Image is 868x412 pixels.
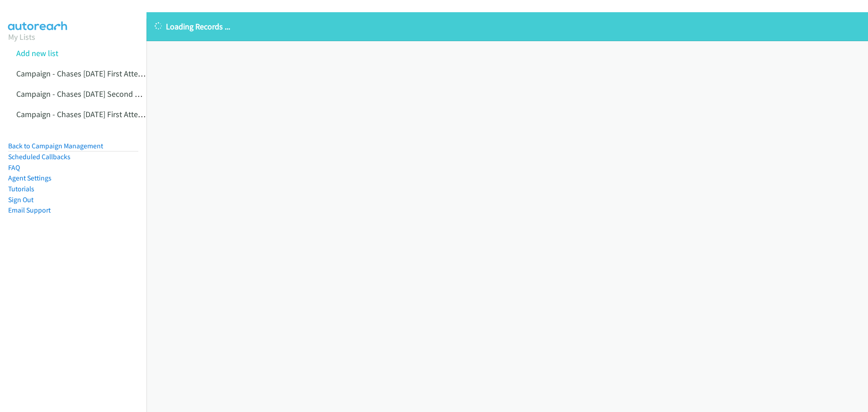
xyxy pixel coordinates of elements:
p: Loading Records ... [155,20,860,33]
a: Campaign - Chases [DATE] First Attempt And Ongoings [16,68,202,79]
a: Add new list [16,48,58,58]
a: Campaign - Chases [DATE] Second Attempt [16,89,163,99]
a: Sign Out [8,195,33,204]
a: Agent Settings [8,174,52,182]
a: Tutorials [8,185,34,193]
a: Email Support [8,206,51,214]
a: Campaign - Chases [DATE] First Attempt [16,109,152,119]
a: Back to Campaign Management [8,142,103,150]
a: FAQ [8,163,20,172]
a: My Lists [8,32,35,42]
a: Scheduled Callbacks [8,152,71,161]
